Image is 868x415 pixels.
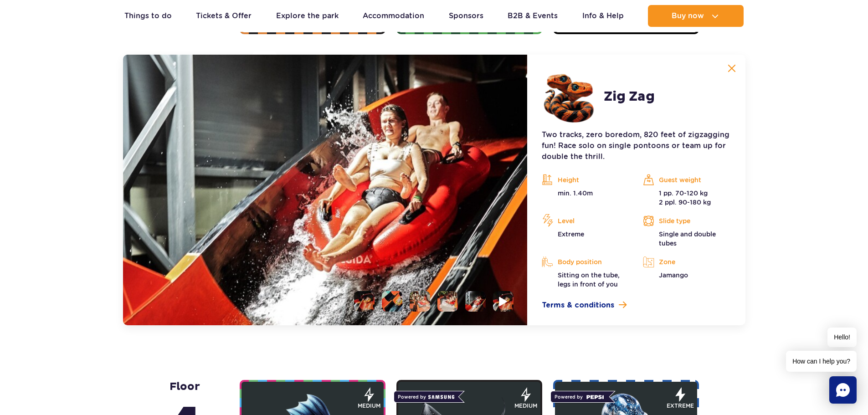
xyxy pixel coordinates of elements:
p: Sitting on the tube, legs in front of you [542,271,629,289]
div: Chat [829,376,857,404]
span: Hello! [827,328,857,347]
a: Things to do [124,5,172,27]
a: Tickets & Offer [196,5,252,27]
img: 683e9d18e24cb188547945.png [542,69,596,124]
span: Buy now [672,12,704,20]
p: Two tracks, zero boredom, 820 feet of zigzagging fun! Race solo on single pontoons or team up for... [542,129,730,162]
h2: Zig Zag [604,88,655,105]
a: Accommodation [363,5,424,27]
p: Slide type [643,214,730,228]
p: min. 1.40m [542,189,629,198]
span: How can I help you? [786,351,857,372]
p: Body position [542,255,629,269]
p: Guest weight [643,173,730,187]
a: Info & Help [582,5,624,27]
button: Buy now [648,5,744,27]
span: Terms & conditions [542,300,614,311]
a: Sponsors [449,5,483,27]
p: Height [542,173,629,187]
p: Zone [643,255,730,269]
p: 1 pp. 70-120 kg 2 ppl. 90-180 kg [643,189,730,207]
span: Powered by [550,391,609,403]
span: medium [514,402,537,410]
p: Single and double tubes [643,230,730,248]
span: extreme [667,402,694,410]
a: Terms & conditions [542,300,730,311]
a: Explore the park [276,5,339,27]
p: Extreme [542,230,629,239]
span: Powered by [394,391,458,403]
p: Level [542,214,629,228]
span: medium [358,402,380,410]
a: B2B & Events [508,5,558,27]
p: Jamango [643,271,730,280]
